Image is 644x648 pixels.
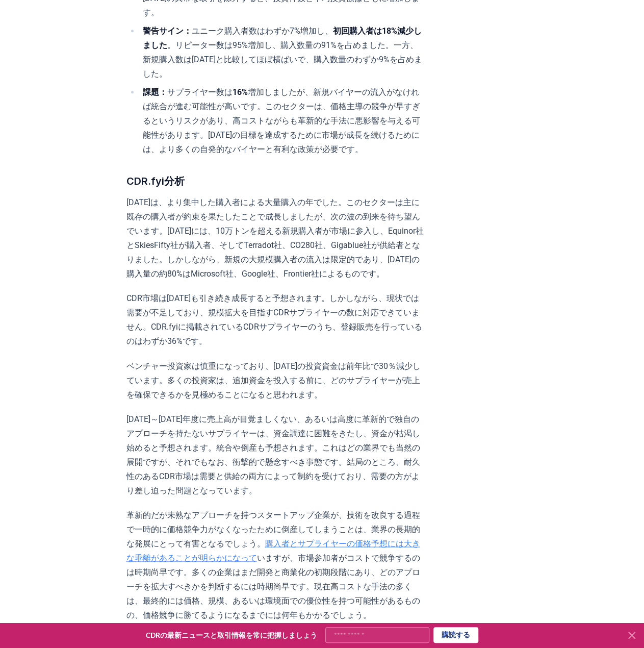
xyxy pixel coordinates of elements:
[143,40,422,79] font: 。リピーター数は95%増加し、購入数量の91%を占めました。一方、新規購入数は[DATE]と比較してほぼ横ばいで、購入数量のわずか9%を占めました。
[126,197,424,279] font: [DATE]は、より集中した購入者による大量購入の年でした。このセクターは主に既存の購入者が約束を果たしたことで成長しましたが、次の波の到来を待ち望んでいます。[DATE]には、10万トンを超え...
[126,414,420,495] font: [DATE]～[DATE]年度に売上高が目覚ましくない、あるいは高度に革新的で独自のアプローチを持たないサプライヤーは、資金調達に困難をきたし、資金が枯渇し始めると予想されます。統合や倒産も予想...
[126,175,185,187] font: CDR.fyi分析
[192,26,333,36] font: ユニーク購入者数はわずか7%増加し、
[167,87,233,97] font: サプライヤー数は
[143,87,167,97] font: 課題：
[126,538,420,562] a: 購入者とサプライヤーの価格予想には大きな乖離があることが明らかになって
[233,87,248,97] font: 16%
[143,26,192,36] font: 警告サイン：
[126,553,420,619] font: いますが、市場参加者がコストで競争するのは時期尚早です。多くの企業はまだ開発と商業化の初期段階にあり、どのアプローチを拡大すべきかを判断するには時期尚早です。現在高コストな手法の多くは、最終的に...
[126,293,422,346] font: CDR市場は[DATE]も引き続き成長すると予想されます。しかしながら、現状では需要が不足しており、規模拡大を目指すCDRサプライヤーの数に対応できていません。CDR.fyiに掲載されているCD...
[143,26,422,50] font: 初回購入者は18%減少しました
[143,87,420,154] font: 増加しましたが、新規バイヤーの流入がなければ統合が進む可能性が高いです。このセクターは、価格主導の競争が早すぎるというリスクがあり、高コストながらも革新的な手法に悪影響を与える可能性があります。...
[126,510,420,548] font: 革新的だが未熟なアプローチを持つスタートアップ企業が、技術を改良する過程で一時的に価格競争力がなくなったために倒産してしまうことは、業界の長期的な発展にとって有害となるでしょう。
[126,361,421,399] font: ベンチャー投資家は慎重になっており、[DATE]の投資​​資金は前年比で30％減少しています。多くの投資家は、追加資金を投入する前に、どのサプライヤーが売上を確保できるかを見極めることになると思...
